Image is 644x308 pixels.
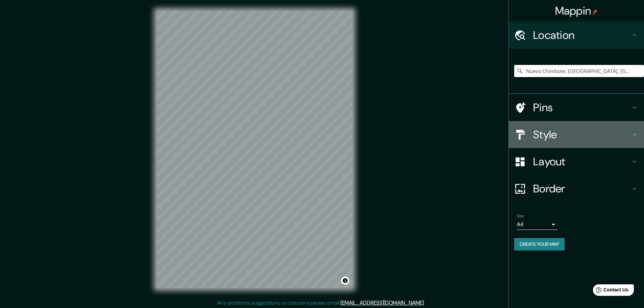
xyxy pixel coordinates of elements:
button: Toggle attribution [341,277,349,285]
div: Style [509,121,644,148]
input: Pick your city or area [514,65,644,77]
p: Any problems, suggestions, or concerns please email . [217,299,425,307]
a: [EMAIL_ADDRESS][DOMAIN_NAME] [340,299,424,306]
canvas: Map [157,11,353,288]
h4: Mappin [555,4,598,18]
h4: Location [533,28,630,42]
h4: Layout [533,155,630,168]
iframe: Help widget launcher [584,282,637,301]
img: pin-icon.png [592,9,598,15]
div: Layout [509,148,644,175]
div: Location [509,22,644,49]
h4: Border [533,182,630,195]
h4: Style [533,128,630,141]
h4: Pins [533,101,630,114]
button: Create your map [514,238,565,251]
label: Size [517,213,524,219]
div: Border [509,175,644,202]
div: . [425,299,426,307]
div: . [426,299,427,307]
div: A4 [517,219,557,230]
div: Pins [509,94,644,121]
